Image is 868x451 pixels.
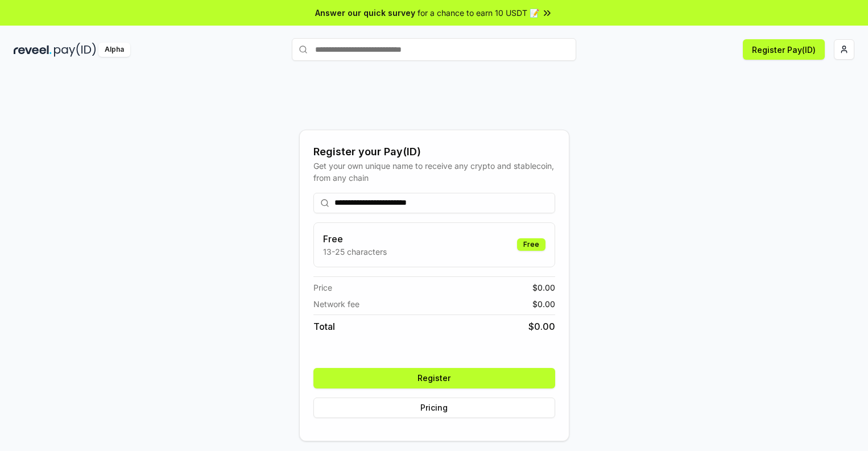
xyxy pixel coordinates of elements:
[313,320,335,333] span: Total
[313,160,555,184] div: Get your own unique name to receive any crypto and stablecoin, from any chain
[313,398,555,418] button: Pricing
[313,144,555,160] div: Register your Pay(ID)
[315,7,415,19] span: Answer our quick survey
[517,238,545,251] div: Free
[14,43,52,57] img: reveel_dark
[313,282,332,293] span: Price
[743,39,825,60] button: Register Pay(ID)
[323,232,387,246] h3: Free
[418,7,539,19] span: for a chance to earn 10 USDT 📝
[532,282,555,293] span: $ 0.00
[54,43,96,57] img: pay_id
[313,368,555,388] button: Register
[528,320,555,333] span: $ 0.00
[98,43,130,57] div: Alpha
[313,298,359,310] span: Network fee
[532,298,555,310] span: $ 0.00
[323,246,387,258] p: 13-25 characters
